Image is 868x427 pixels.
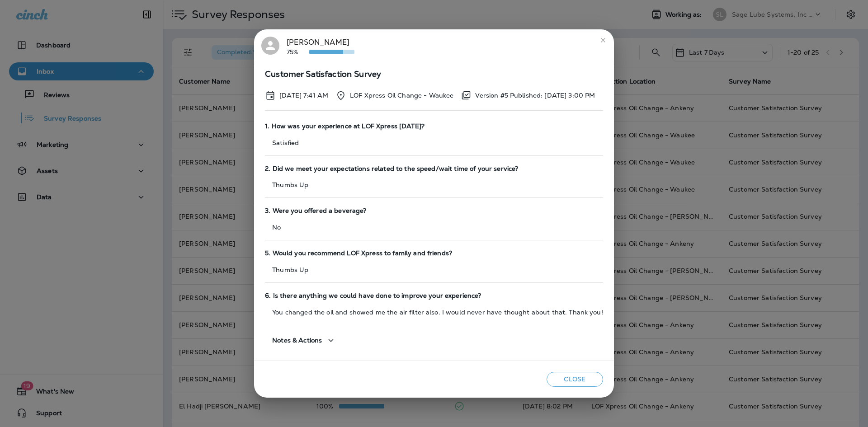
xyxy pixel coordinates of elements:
[547,372,603,387] button: Close
[279,92,328,99] p: Sep 10, 2025 7:41 AM
[265,249,603,257] span: 5. Would you recommend LOF Xpress to family and friends?
[287,48,309,56] p: 75%
[265,266,603,273] p: Thumbs Up
[265,181,603,188] p: Thumbs Up
[287,37,354,56] div: [PERSON_NAME]
[265,122,603,130] span: 1. How was your experience at LOF Xpress [DATE]?
[265,309,603,316] p: You changed the oil and showed me the air filter also. I would never have thought about that. Tha...
[272,337,322,344] span: Notes & Actions
[475,92,595,99] p: Version #5 Published: [DATE] 3:00 PM
[265,224,603,231] p: No
[596,33,610,47] button: close
[265,292,603,300] span: 6. Is there anything we could have done to improve your experience?
[265,165,603,173] span: 2. Did we meet your expectations related to the speed/wait time of your service?
[265,70,603,78] span: Customer Satisfaction Survey
[265,328,344,353] button: Notes & Actions
[265,139,603,146] p: Satisfied
[350,92,453,99] p: LOF Xpress Oil Change - Waukee
[265,207,603,215] span: 3. Were you offered a beverage?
